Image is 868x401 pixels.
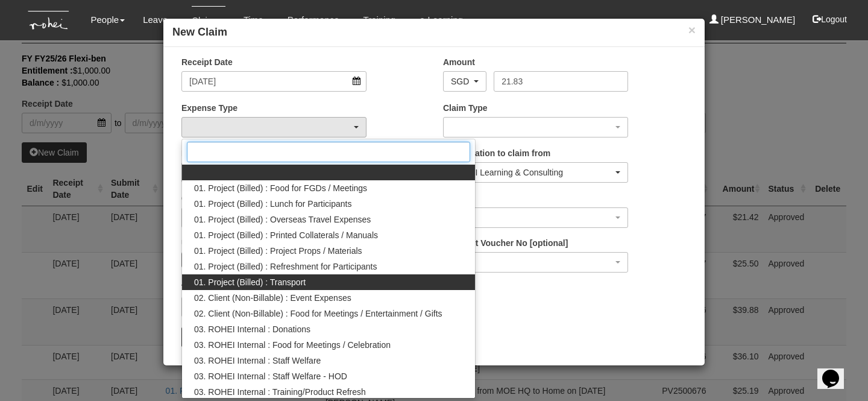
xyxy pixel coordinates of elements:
span: 03. ROHEI Internal : Staff Welfare [194,355,321,367]
span: 02. Client (Non-Billable) : Event Expenses [194,292,351,304]
span: 03. ROHEI Internal : Training/Product Refresh [194,386,366,398]
label: Amount [443,56,475,68]
div: SGD [451,75,471,87]
button: × [688,24,696,36]
label: Payment Voucher No [optional] [443,237,568,249]
span: 01. Project (Billed) : Overseas Travel Expenses [194,213,371,226]
span: 01. Project (Billed) : Printed Collaterals / Manuals [194,229,378,241]
span: 03. ROHEI Internal : Donations [194,323,310,335]
input: Search [187,142,470,162]
label: Claim Type [443,102,488,114]
b: New Claim [172,26,227,38]
iframe: chat widget [817,353,856,389]
span: 02. Client (Non-Billable) : Food for Meetings / Entertainment / Gifts [194,308,442,320]
button: ROHEI Learning & Consulting [443,162,628,183]
span: 01. Project (Billed) : Refreshment for Participants [194,260,377,273]
span: 01. Project (Billed) : Project Props / Materials [194,245,362,257]
label: Expense Type [181,102,237,114]
label: Organisation to claim from [443,147,550,159]
button: SGD [443,71,486,92]
span: 01. Project (Billed) : Food for FGDs / Meetings [194,182,367,194]
label: Receipt Date [181,56,233,68]
span: 01. Project (Billed) : Transport [194,276,306,288]
input: d/m/yyyy [181,71,366,92]
span: 03. ROHEI Internal : Food for Meetings / Celebration [194,339,391,351]
span: 01. Project (Billed) : Lunch for Participants [194,198,351,210]
span: 03. ROHEI Internal : Staff Welfare - HOD [194,370,347,382]
div: ROHEI Learning & Consulting [451,166,613,178]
